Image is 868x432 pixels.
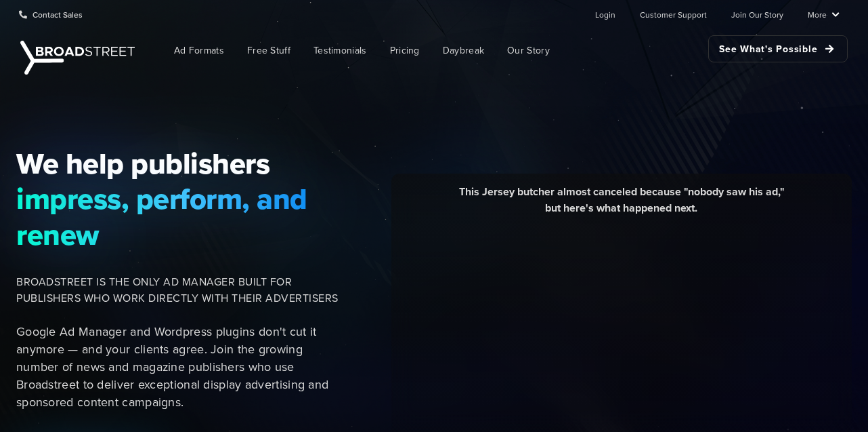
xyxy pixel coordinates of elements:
a: Free Stuff [237,35,301,66]
a: Daybreak [433,35,494,66]
img: Broadstreet | The Ad Manager for Small Publishers [20,41,135,75]
a: Pricing [380,35,430,66]
span: Ad Formats [174,43,224,58]
span: BROADSTREET IS THE ONLY AD MANAGER BUILT FOR PUBLISHERS WHO WORK DIRECTLY WITH THEIR ADVERTISERS [16,274,347,307]
a: Testimonials [303,35,377,66]
span: Free Stuff [247,43,290,58]
a: Login [595,1,615,28]
a: Ad Formats [164,35,234,66]
span: Daybreak [443,43,484,58]
p: Google Ad Manager and Wordpress plugins don't cut it anymore — and your clients agree. Join the g... [16,323,347,411]
a: Join Our Story [731,1,783,28]
span: Our Story [507,43,550,58]
a: See What's Possible [708,35,848,62]
a: Customer Support [640,1,707,28]
a: Contact Sales [19,1,83,28]
nav: Main [142,28,848,73]
div: This Jersey butcher almost canceled because "nobody saw his ad," but here's what happened next. [402,184,842,227]
span: impress, perform, and renew [16,181,347,252]
span: Pricing [390,43,420,58]
span: We help publishers [16,146,347,181]
span: Testimonials [313,43,367,58]
a: More [808,1,840,28]
a: Our Story [497,35,560,66]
